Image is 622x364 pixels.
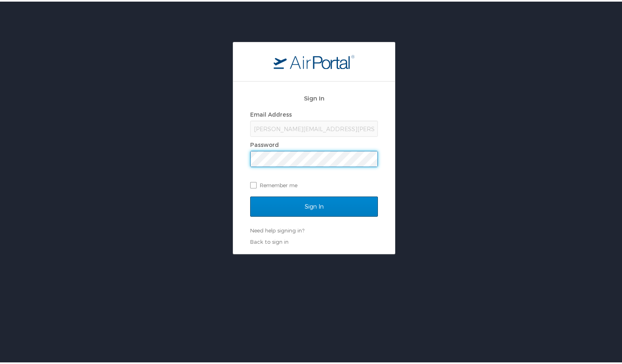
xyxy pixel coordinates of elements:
[250,140,279,146] label: Password
[250,237,289,243] a: Back to sign in
[250,109,292,116] label: Email Address
[250,92,378,101] h2: Sign In
[250,226,304,232] a: Need help signing in?
[250,195,378,215] input: Sign In
[274,53,354,67] img: logo
[250,178,378,190] label: Remember me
